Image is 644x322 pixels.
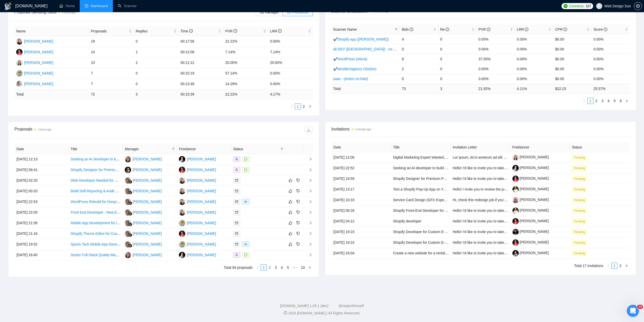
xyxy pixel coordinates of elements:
[333,57,367,61] a: ✔WordPress (Alena)
[261,265,266,270] a: 1
[307,264,313,271] button: right
[125,189,162,193] a: MC[PERSON_NAME]
[612,98,618,104] li: 5
[393,230,471,234] a: Shopify Developer for Custom E-commerce Store
[438,34,477,44] td: 0
[305,128,313,132] span: download
[279,265,285,270] a: 4
[301,104,307,109] a: 2
[339,304,364,308] a: @vadymhimself
[85,4,88,8] span: dashboard
[244,168,247,171] span: message
[307,264,313,271] li: Next Page
[16,60,23,66] img: JP
[125,252,131,258] img: NK
[125,178,162,182] a: MC[PERSON_NAME]
[512,208,549,212] a: [PERSON_NAME]
[235,179,238,182] span: mail
[187,156,216,162] div: [PERSON_NAME]
[291,264,299,271] span: •••
[291,264,299,271] li: Next 5 Pages
[4,2,12,10] img: logo
[599,98,606,104] li: 3
[564,28,567,31] span: info-circle
[607,264,610,267] span: left
[301,103,307,109] li: 2
[289,210,292,214] span: like
[244,253,247,256] span: message
[393,219,421,223] a: Shopify developer
[179,199,216,203] a: AL[PERSON_NAME]
[400,34,438,44] td: 4
[572,155,589,159] a: Pending
[234,29,237,33] span: info-circle
[187,231,216,236] div: [PERSON_NAME]
[611,263,617,269] li: 1
[296,178,300,182] span: dislike
[129,233,132,237] img: gigradar-bm.png
[476,34,515,44] td: 0.00%
[129,212,132,216] img: gigradar-bm.png
[171,145,176,153] span: filter
[179,188,185,194] img: AL
[187,178,216,183] div: [PERSON_NAME]
[515,34,553,44] td: 0.00%
[287,241,294,247] button: like
[71,157,206,161] a: Seeking an AI developer to build a freight-quote automation bot for a flooring company.
[133,210,162,215] div: [PERSON_NAME]
[235,211,238,214] span: mail
[125,157,162,161] a: NK[PERSON_NAME]
[16,50,53,54] a: AT[PERSON_NAME]
[178,36,223,47] td: 00:17:56
[187,167,216,173] div: [PERSON_NAME]
[179,167,216,172] a: AT[PERSON_NAME]
[179,157,216,161] a: YY[PERSON_NAME]
[512,219,549,223] a: [PERSON_NAME]
[307,103,313,109] li: Next Page
[223,36,268,47] td: 22.22%
[512,165,519,171] img: c1gL6zrSnaLfgYKYkFATEphuZ1VZNvXqd9unVblrKUqv_id2bBPzeby3fquoX2mwdg
[402,27,413,31] span: Bids
[89,36,134,47] td: 18
[289,200,292,204] span: like
[24,39,53,44] div: [PERSON_NAME]
[273,265,279,270] a: 3
[393,240,471,244] a: Shopify Developer for Custom E-commerce Store
[179,156,185,162] img: YY
[393,177,495,181] a: Shopify Designer for Premium Pet Wellness & Supplement Brand
[572,166,589,170] a: Pending
[16,70,23,77] img: IT
[512,198,549,202] a: [PERSON_NAME]
[16,39,53,43] a: AL[PERSON_NAME]
[295,103,301,109] li: 1
[125,231,131,237] img: MC
[125,210,162,214] a: MC[PERSON_NAME]
[612,98,617,104] a: 5
[564,4,568,8] img: upwork-logo.png
[125,156,131,162] img: NK
[438,44,477,54] td: 0
[278,29,282,33] span: info-circle
[133,231,162,236] div: [PERSON_NAME]
[59,4,75,8] a: homeHome
[273,264,279,271] li: 3
[133,199,162,204] div: [PERSON_NAME]
[289,242,292,246] span: like
[287,177,294,183] button: like
[187,210,216,215] div: [PERSON_NAME]
[572,229,587,235] span: Pending
[512,230,549,234] a: [PERSON_NAME]
[624,98,630,104] li: Next Page
[267,265,273,270] a: 2
[89,26,134,36] th: Proposals
[179,189,216,193] a: AL[PERSON_NAME]
[125,231,162,235] a: MC[PERSON_NAME]
[280,147,283,150] span: filter
[129,201,132,205] img: gigradar-bm.png
[572,155,587,160] span: Pending
[393,209,486,213] a: Shopify Front-End Developer for Tiling Store Improvements
[125,177,131,184] img: MC
[295,241,301,247] button: dislike
[296,210,300,214] span: dislike
[267,264,273,271] li: 2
